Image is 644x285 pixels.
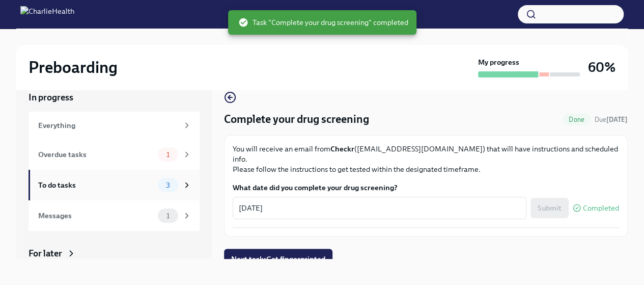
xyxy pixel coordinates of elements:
[606,116,628,123] strong: [DATE]
[239,202,520,214] textarea: [DATE]
[160,182,176,189] span: 3
[238,17,408,28] span: Task "Complete your drug screening" completed
[38,120,178,131] div: Everything
[231,254,325,264] span: Next task : Get fingerprinted
[29,170,200,200] a: To do tasks3
[160,212,176,220] span: 1
[224,249,332,269] button: Next task:Get fingerprinted
[29,112,200,139] a: Everything
[38,210,154,221] div: Messages
[38,179,154,191] div: To do tasks
[563,116,591,123] span: Done
[29,139,200,170] a: Overdue tasks1
[478,57,519,67] strong: My progress
[583,204,619,212] span: Completed
[20,6,74,22] img: CharlieHealth
[29,247,200,260] a: For later
[224,112,369,127] h4: Complete your drug screening
[330,144,354,153] strong: Checkr
[29,91,200,103] a: In progress
[233,183,619,193] label: What date did you complete your drug screening?
[595,115,628,124] span: September 1st, 2025 09:00
[595,116,628,123] span: Due
[29,200,200,231] a: Messages1
[29,57,118,77] h2: Preboarding
[29,247,62,260] div: For later
[588,58,615,76] h3: 60%
[233,144,619,174] p: You will receive an email from ([EMAIL_ADDRESS][DOMAIN_NAME]) that will have instructions and sch...
[38,149,154,160] div: Overdue tasks
[160,151,176,159] span: 1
